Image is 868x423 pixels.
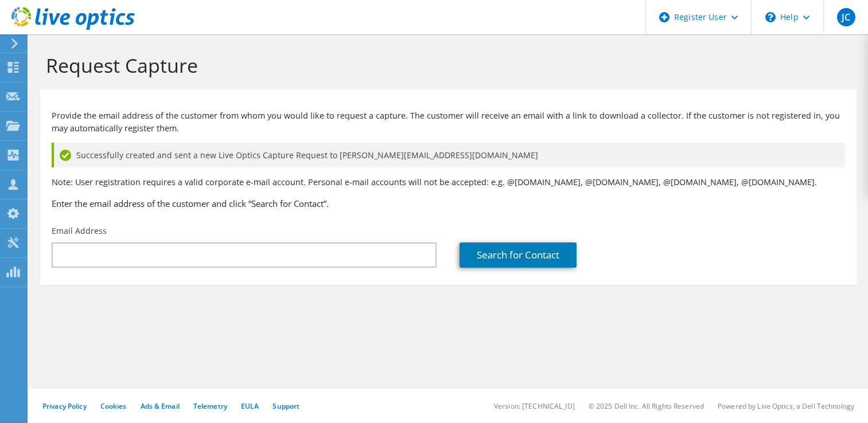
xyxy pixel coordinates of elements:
[76,149,538,162] span: Successfully created and sent a new Live Optics Capture Request to [PERSON_NAME][EMAIL_ADDRESS][D...
[460,242,577,268] a: Search for Contact
[52,109,845,135] p: Provide the email address of the customer from whom you would like to request a capture. The cust...
[52,225,107,237] label: Email Address
[52,176,845,189] p: Note: User registration requires a valid corporate e-mail account. Personal e-mail accounts will ...
[718,401,854,411] li: Powered by Live Optics, a Dell Technology
[46,53,845,77] h1: Request Capture
[193,401,227,411] a: Telemetry
[42,401,87,411] a: Privacy Policy
[837,8,855,26] span: JC
[765,12,776,22] svg: \n
[241,401,259,411] a: EULA
[100,401,127,411] a: Cookies
[273,401,299,411] a: Support
[52,197,845,210] h3: Enter the email address of the customer and click “Search for Contact”.
[589,401,704,411] li: © 2025 Dell Inc. All Rights Reserved
[141,401,180,411] a: Ads & Email
[494,401,575,411] li: Version: [TECHNICAL_ID]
